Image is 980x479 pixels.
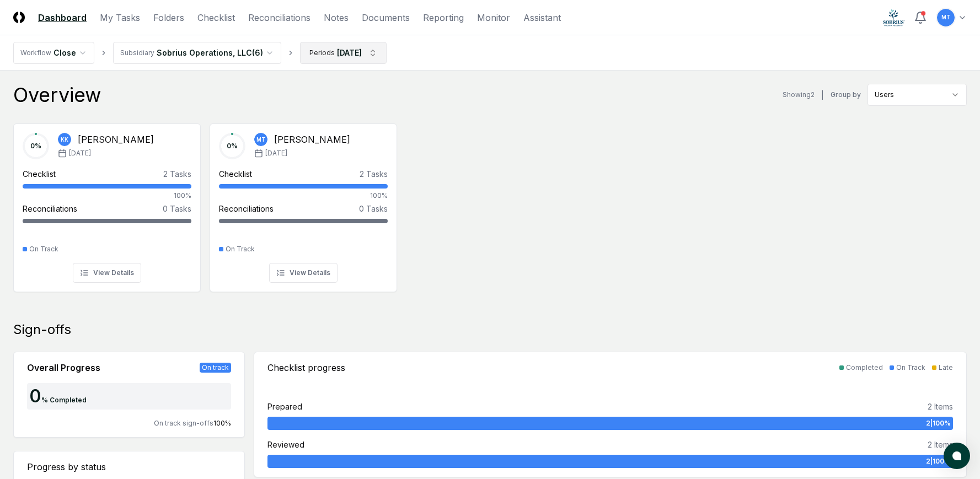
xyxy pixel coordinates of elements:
a: Reporting [423,11,464,24]
div: Checklist [23,168,56,180]
a: Folders [153,11,184,24]
a: Documents [362,11,410,24]
div: On track [200,363,231,373]
div: 2 Tasks [360,168,388,180]
div: Prepared [267,401,302,412]
span: [DATE] [69,148,91,158]
div: Checklist [219,168,252,180]
a: Checklist progressCompletedOn TrackLatePrepared2 Items2|100%Reviewed2 Items2|100% [254,352,967,477]
span: 100 % [213,419,231,427]
div: Sign-offs [13,321,967,338]
button: atlas-launcher [944,443,970,469]
a: 0%KK[PERSON_NAME][DATE]Checklist2 Tasks100%Reconciliations0 TasksOn TrackView Details [13,115,201,292]
div: On Track [29,244,58,254]
div: 2 Tasks [163,168,191,180]
a: Dashboard [38,11,87,24]
div: Subsidiary [120,48,154,58]
div: Completed [846,363,883,373]
span: 2 | 100 % [926,456,951,466]
div: Showing 2 [783,90,815,100]
div: Checklist progress [267,361,345,374]
button: View Details [73,263,141,283]
div: 0 Tasks [163,203,191,214]
span: [DATE] [265,148,287,158]
a: Assistant [523,11,561,24]
div: On Track [226,244,255,254]
button: View Details [269,263,338,283]
span: On track sign-offs [154,419,213,427]
img: Sobrius logo [883,9,905,26]
div: 100% [23,191,191,201]
a: Notes [324,11,349,24]
span: 2 | 100 % [926,418,951,428]
nav: breadcrumb [13,42,387,64]
div: | [821,89,824,101]
img: Logo [13,12,25,23]
div: 0 Tasks [359,203,388,214]
div: 0 [27,387,41,405]
span: MT [256,136,266,144]
button: Periods[DATE] [300,42,387,64]
div: Late [939,363,953,373]
div: Reconciliations [219,203,274,214]
div: 2 Items [928,401,953,412]
a: Monitor [477,11,510,24]
div: % Completed [41,395,87,405]
div: 100% [219,191,388,201]
div: Reconciliations [23,203,77,214]
a: 0%MT[PERSON_NAME][DATE]Checklist2 Tasks100%Reconciliations0 TasksOn TrackView Details [210,115,397,292]
a: Reconciliations [248,11,310,24]
button: MT [936,8,956,28]
span: MT [941,13,951,21]
div: Periods [309,48,335,58]
div: Reviewed [267,439,304,450]
div: Overview [13,84,101,106]
div: [DATE] [337,47,362,58]
div: Workflow [20,48,51,58]
a: Checklist [197,11,235,24]
div: 2 Items [928,439,953,450]
div: On Track [896,363,925,373]
div: [PERSON_NAME] [274,133,350,146]
div: Overall Progress [27,361,100,374]
div: [PERSON_NAME] [78,133,154,146]
div: Progress by status [27,460,231,473]
span: KK [61,136,68,144]
a: My Tasks [100,11,140,24]
label: Group by [831,92,861,98]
